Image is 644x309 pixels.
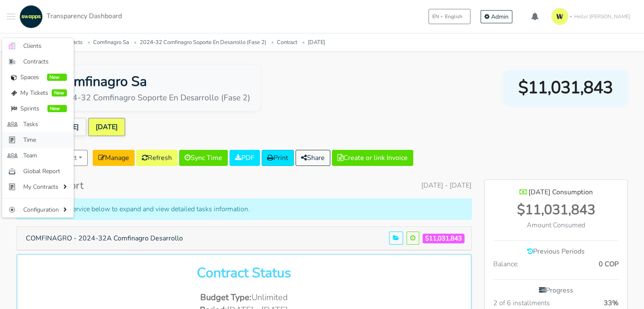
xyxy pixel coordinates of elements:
[296,150,330,166] button: Share
[574,13,630,20] span: Hello! [PERSON_NAME]
[2,69,74,85] a: Spaces New
[262,150,294,166] a: Print
[57,92,250,104] div: 2024-32 Comfinagro Soporte En Desarrollo (Fase 2)
[93,150,135,166] a: Manage
[47,11,122,21] span: Transparency Dashboard
[428,9,470,24] button: ENEnglish
[28,291,461,304] li: Unlimited
[2,54,74,69] a: Contracts
[2,163,74,179] a: Global Report
[23,182,61,191] span: My Contracts
[493,287,619,295] h6: Progress
[2,116,74,132] a: Tasks
[7,5,15,28] button: Toggle navigation menu
[481,10,512,23] a: Admin
[57,72,250,92] div: Comfinagro Sa
[28,265,461,281] h2: Contract Status
[47,105,67,113] span: New
[23,41,67,50] span: Clients
[332,150,413,166] button: Create or link Invoice
[445,13,462,20] span: English
[2,148,74,163] a: Team
[23,135,67,144] span: Time
[2,38,74,54] a: Clients
[493,220,619,230] div: Amount Consumed
[23,167,67,176] span: Global Report
[23,120,67,129] span: Tasks
[604,298,619,308] span: 33%
[277,39,297,46] a: Contract
[528,188,592,197] span: [DATE] Consumption
[2,85,74,101] a: My Tickets New
[19,5,43,28] img: swapps-linkedin-v2.jpg
[20,73,44,82] span: Spaces
[20,230,188,246] button: COMFINAGRO - 2024-32A Comfinagro Desarrollo
[2,132,74,148] a: Time
[2,179,74,195] a: My Contracts
[20,88,48,97] span: My Tickets
[229,150,260,166] a: PDF
[548,5,637,28] a: Hello! [PERSON_NAME]
[423,234,464,243] span: $11,031,843
[52,89,67,97] span: New
[88,118,125,136] a: [DATE]
[2,38,74,218] ul: Toggle navigation menu
[140,39,266,46] a: 2024-32 Comfinagro Soporte En Desarrollo (Fase 2)
[599,259,619,269] span: 0 COP
[2,101,74,116] a: Sprints New
[551,8,568,25] img: isotipo-3-3e143c57.png
[20,104,44,113] span: Sprints
[179,150,228,166] a: Sync Time
[200,292,252,303] span: Budget Type:
[23,151,67,160] span: Team
[136,150,177,166] a: Refresh
[23,205,61,214] span: Configuration
[493,259,519,269] span: Balance:
[93,39,129,46] a: Comfinagro Sa
[421,180,472,190] span: [DATE] - [DATE]
[47,74,67,81] span: New
[518,75,613,100] span: $11,031,843
[493,248,619,256] h6: Previous Periods
[17,5,122,28] a: Transparency Dashboard
[493,298,550,308] span: 2 of 6 installments
[493,200,619,220] div: $11,031,843
[491,13,509,21] span: Admin
[308,39,325,46] a: [DATE]
[23,57,67,66] span: Contracts
[17,199,472,220] div: Click on any service below to expand and view detailed tasks information.
[2,202,74,218] a: Configuration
